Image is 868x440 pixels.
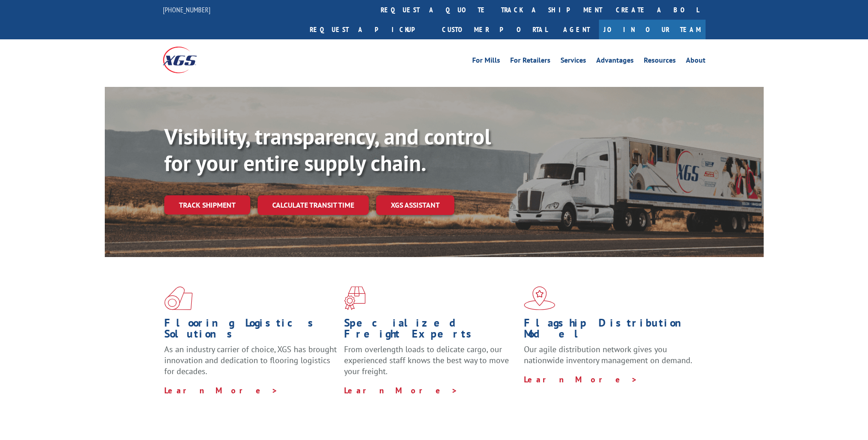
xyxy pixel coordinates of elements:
span: Our agile distribution network gives you nationwide inventory management on demand. [524,344,692,365]
p: From overlength loads to delicate cargo, our experienced staff knows the best way to move your fr... [344,344,517,385]
img: xgs-icon-focused-on-flooring-red [344,286,366,310]
b: Visibility, transparency, and control for your entire supply chain. [164,122,491,177]
a: Learn More > [524,374,638,385]
a: XGS ASSISTANT [376,195,454,215]
a: Resources [644,57,676,67]
a: For Retailers [510,57,550,67]
a: Services [561,57,586,67]
a: For Mills [472,57,500,67]
a: Track shipment [164,195,250,215]
a: Agent [554,20,599,39]
a: Calculate transit time [258,195,369,215]
h1: Flooring Logistics Solutions [164,317,337,344]
a: About [686,57,706,67]
h1: Specialized Freight Experts [344,317,517,344]
img: xgs-icon-total-supply-chain-intelligence-red [164,286,193,310]
span: As an industry carrier of choice, XGS has brought innovation and dedication to flooring logistics... [164,344,337,376]
a: Learn More > [164,385,278,396]
a: Learn More > [344,385,458,396]
img: xgs-icon-flagship-distribution-model-red [524,286,555,310]
a: Join Our Team [599,20,706,39]
a: [PHONE_NUMBER] [163,5,210,14]
a: Customer Portal [435,20,554,39]
a: Advantages [596,57,634,67]
h1: Flagship Distribution Model [524,317,697,344]
a: Request a pickup [303,20,435,39]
